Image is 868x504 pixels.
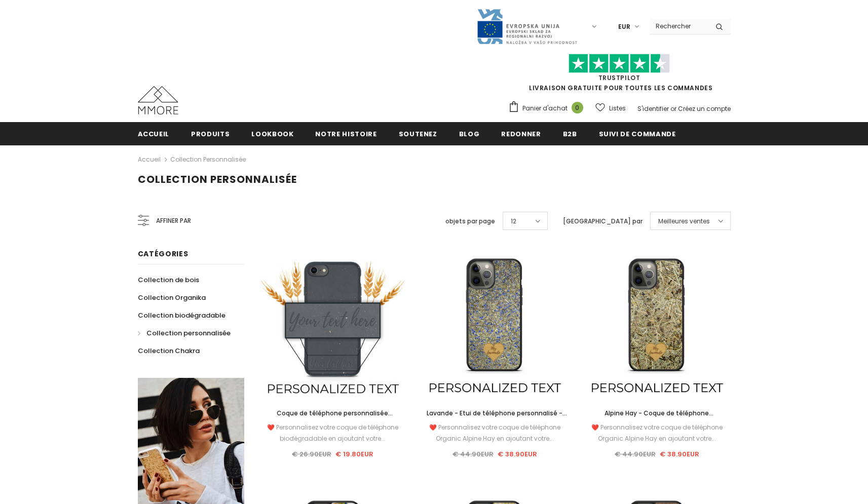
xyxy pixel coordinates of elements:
a: Collection Chakra [138,342,200,360]
span: € 44.90EUR [615,449,656,459]
span: Listes [609,103,626,113]
span: Collection Organika [138,293,206,302]
span: Coque de téléphone personnalisée biodégradable - Noire [277,409,393,429]
a: Panier d'achat 0 [508,101,588,116]
span: soutenez [399,129,437,139]
img: Faites confiance aux étoiles pilotes [569,54,670,73]
span: Collection Chakra [138,346,200,356]
span: Lookbook [251,129,293,139]
span: € 26.90EUR [292,449,331,459]
span: Catégories [138,249,188,259]
span: Redonner [501,129,541,139]
span: Lavande - Etui de téléphone personnalisé - Cadeau personnalisé [427,409,567,429]
span: € 19.80EUR [335,449,373,459]
span: Notre histoire [315,129,376,139]
span: 0 [572,102,583,113]
div: ❤️ Personnalisez votre coque de téléphone Organic Alpine Hay en ajoutant votre... [421,422,568,444]
span: Produits [191,129,230,139]
label: objets par page [445,216,495,226]
span: Collection personnalisée [146,328,231,338]
div: ❤️ Personnalisez votre coque de téléphone Organic Alpine Hay en ajoutant votre... [583,422,730,444]
a: Listes [595,99,626,117]
div: ❤️ Personnalisez votre coque de téléphone biodégradable en ajoutant votre... [259,422,406,444]
a: Collection personnalisée [138,324,231,342]
a: Créez un compte [678,104,731,113]
span: € 38.90EUR [660,449,699,459]
img: Cas MMORE [138,86,178,114]
span: Collection personnalisée [138,172,297,186]
a: Coque de téléphone personnalisée biodégradable - Noire [259,408,406,419]
img: Javni Razpis [476,8,578,45]
label: [GEOGRAPHIC_DATA] par [563,216,643,226]
span: Alpine Hay - Coque de téléphone personnalisée - Cadeau personnalisé [597,409,716,429]
a: Collection personnalisée [170,155,246,164]
a: Javni Razpis [476,22,578,30]
a: Collection Organika [138,289,206,306]
a: Blog [459,122,480,145]
span: € 38.90EUR [498,449,537,459]
a: Notre histoire [315,122,376,145]
a: S'identifier [637,104,669,113]
span: LIVRAISON GRATUITE POUR TOUTES LES COMMANDES [508,58,731,92]
input: Search Site [650,19,708,33]
a: Lavande - Etui de téléphone personnalisé - Cadeau personnalisé [421,408,568,419]
span: € 44.90EUR [452,449,494,459]
a: Produits [191,122,230,145]
span: Panier d'achat [522,103,568,113]
span: 12 [511,216,516,226]
span: Accueil [138,129,170,139]
a: Accueil [138,122,170,145]
a: TrustPilot [598,73,640,82]
span: Blog [459,129,480,139]
a: Collection de bois [138,271,199,289]
a: soutenez [399,122,437,145]
a: Suivi de commande [599,122,676,145]
span: EUR [618,22,630,32]
span: Affiner par [156,215,191,226]
span: Collection biodégradable [138,311,225,320]
a: Accueil [138,153,161,166]
a: Alpine Hay - Coque de téléphone personnalisée - Cadeau personnalisé [583,408,730,419]
span: Suivi de commande [599,129,676,139]
a: Lookbook [251,122,293,145]
span: Collection de bois [138,275,199,285]
a: Collection biodégradable [138,306,225,324]
a: Redonner [501,122,541,145]
a: B2B [563,122,577,145]
span: B2B [563,129,577,139]
span: or [670,104,676,113]
span: Meilleures ventes [658,216,710,226]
